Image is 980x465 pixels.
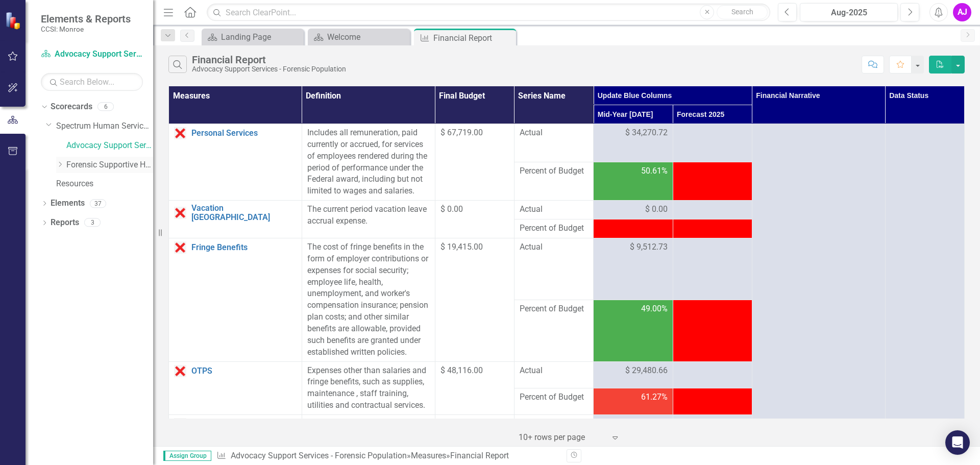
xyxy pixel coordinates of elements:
span: Actual [520,365,588,377]
div: 3 [84,218,101,227]
a: Landing Page [204,31,301,43]
span: 50.61% [641,165,668,177]
td: Double-Click to Edit [594,414,673,433]
button: Search [717,5,768,19]
span: $ 0.00 [645,204,668,215]
span: Actual [520,241,588,253]
td: Double-Click to Edit Right Click for Context Menu [169,124,302,201]
small: CCSI: Monroe [41,25,131,33]
td: Double-Click to Edit [673,238,752,300]
span: Assign Group [163,451,211,461]
a: Advocacy Support Services - Forensic Population [231,451,407,460]
td: Double-Click to Edit [594,201,673,219]
span: $ 67,719.00 [440,128,483,137]
input: Search ClearPoint... [207,4,770,21]
a: Vacation [GEOGRAPHIC_DATA] [191,204,297,222]
a: Elements [51,198,85,209]
div: The current period vacation leave accrual expense. [307,204,430,227]
a: Personal Services [191,129,297,138]
td: Double-Click to Edit [594,238,673,300]
a: Welcome [310,31,407,43]
a: Advocacy Support Services - Forensic Population [66,140,153,152]
span: Percent of Budget [520,303,588,315]
td: Double-Click to Edit Right Click for Context Menu [169,238,302,361]
div: Aug-2025 [803,7,894,19]
span: $ 0.00 [645,418,668,430]
span: Percent of Budget [520,165,588,177]
td: Double-Click to Edit [673,124,752,162]
a: Forensic Supportive Housing [66,159,153,171]
div: Landing Page [221,31,301,43]
img: ClearPoint Strategy [5,12,23,30]
span: $ 19,415.00 [440,242,483,252]
div: » » [216,450,559,462]
span: $ 34,270.72 [625,127,668,139]
div: Advocacy Support Services - Forensic Population [192,65,346,73]
a: OTPS [191,366,297,376]
td: Double-Click to Edit [673,201,752,219]
span: Percent of Budget [520,391,588,403]
img: Data Error [174,418,186,430]
td: Double-Click to Edit [594,361,673,388]
td: Double-Click to Edit Right Click for Context Menu [169,361,302,414]
td: Double-Click to Edit Right Click for Context Menu [169,414,302,452]
td: Double-Click to Edit [594,124,673,162]
td: Double-Click to Edit Right Click for Context Menu [169,201,302,238]
a: Advocacy Support Services - Forensic Population [41,48,143,60]
a: Resources [56,178,153,190]
img: Data Error [174,127,186,139]
div: Open Intercom Messenger [945,430,970,455]
span: $ 48,116.00 [440,365,483,375]
span: Actual [520,204,588,215]
p: Expenses other than salaries and fringe benefits, such as supplies, maintenance , staff training,... [307,365,430,411]
span: Search [731,8,753,16]
span: $ 0.00 [440,419,463,428]
a: Fringe Benefits [191,243,297,252]
a: Scorecards [51,101,92,113]
td: Double-Click to Edit [673,414,752,433]
img: Data Error [174,207,186,219]
div: 6 [97,103,114,111]
div: Financial Report [433,32,513,44]
div: The cost incurred to purchase, lease or rent equipment. [307,418,430,442]
div: Welcome [327,31,407,43]
span: $ 9,512.73 [630,241,668,253]
a: Reports [51,217,79,229]
a: Spectrum Human Services, Inc. [56,120,153,132]
div: The cost of fringe benefits in the form of employer contributions or expenses for social security... [307,241,430,358]
div: Financial Report [450,451,509,460]
button: Aug-2025 [800,3,898,21]
span: 61.27% [641,391,668,403]
span: $ 29,480.66 [625,365,668,377]
div: Financial Report [192,54,346,65]
img: Data Error [174,365,186,377]
div: 37 [90,199,106,208]
span: 49.00% [641,303,668,315]
div: Includes all remuneration, paid currently or accrued, for services of employees rendered during t... [307,127,430,197]
span: Actual [520,418,588,430]
span: Elements & Reports [41,13,131,25]
img: Data Error [174,241,186,254]
button: AJ [953,3,971,21]
span: Actual [520,127,588,139]
input: Search Below... [41,73,143,91]
span: Percent of Budget [520,223,588,234]
span: $ 0.00 [440,204,463,214]
td: Double-Click to Edit [673,361,752,388]
a: Measures [411,451,446,460]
